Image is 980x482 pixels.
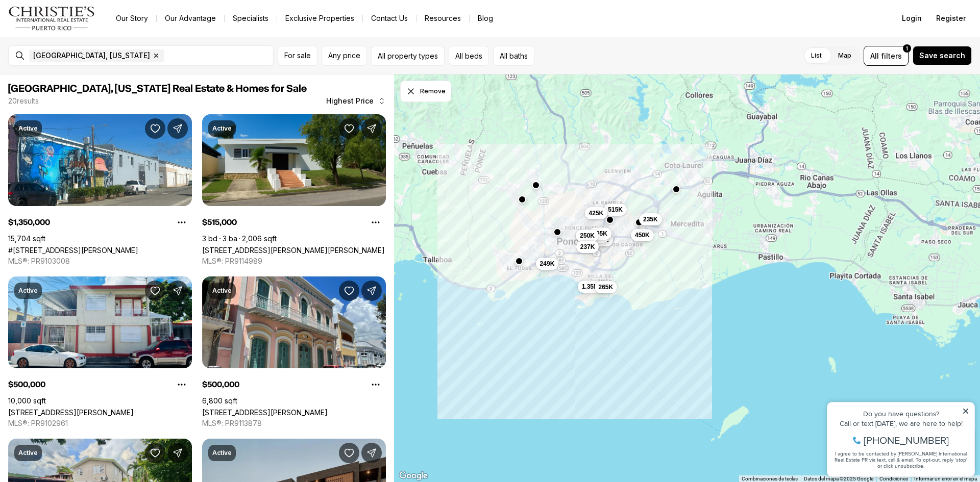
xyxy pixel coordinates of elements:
[278,46,317,66] button: For sale
[830,46,860,65] label: Map
[284,52,311,60] span: For sale
[8,97,39,105] p: 20 results
[643,215,658,223] span: 235K
[11,23,148,30] div: Do you have questions?
[595,281,618,293] button: 265K
[580,243,595,251] span: 237K
[580,232,595,240] span: 250K
[635,231,650,239] span: 450K
[11,33,148,40] div: Call or text [DATE], we are here to help!
[13,63,145,82] span: I agree to be contacted by [PERSON_NAME] International Real Estate PR via text, call & email. To ...
[145,118,165,139] button: Save Property: #45 Playa de Ponce SALMON ST
[108,11,156,26] a: Our Story
[363,11,416,26] button: Contact Us
[171,374,192,395] button: Property options
[42,48,127,58] span: [PHONE_NUMBER]
[167,118,188,139] button: Share Property
[585,207,608,219] button: 425K
[803,46,830,65] label: List
[33,52,150,60] span: [GEOGRAPHIC_DATA], [US_STATE]
[225,11,277,26] a: Specialists
[361,281,382,301] button: Share Property
[8,84,307,94] span: [GEOGRAPHIC_DATA], [US_STATE] Real Estate & Homes for Sale
[864,46,909,66] button: Allfilters1
[576,241,599,253] button: 237K
[582,283,599,291] span: 1.35M
[540,260,555,268] span: 249K
[167,443,188,463] button: Share Property
[881,50,902,61] span: filters
[493,46,534,66] button: All baths
[576,230,599,242] button: 250K
[870,50,879,61] span: All
[167,281,188,301] button: Share Property
[902,14,922,22] span: Login
[326,97,374,105] span: Highest Price
[906,44,908,53] span: 1
[339,281,359,301] button: Save Property: 9181 MARINA ST
[936,14,966,22] span: Register
[202,246,385,255] a: 3 CLARISA ST #447, PONCE PR, 00731
[416,11,469,26] a: Resources
[578,281,603,293] button: 1.35M
[328,52,360,60] span: Any price
[919,52,965,60] span: Save search
[604,204,627,216] button: 515K
[320,91,392,111] button: Highest Price
[930,8,972,29] button: Register
[18,449,38,457] p: Active
[400,81,451,102] button: Dismiss drawing
[171,212,192,233] button: Property options
[8,408,134,417] a: Buenos Aires St 3077 & 3072, PONCE PR, 00717
[202,408,328,417] a: 9181 MARINA ST, PONCE PR, 00730
[8,246,138,255] a: #45 Playa de Ponce SALMON ST, PONCE PR, 00716
[470,11,501,26] a: Blog
[18,124,38,133] p: Active
[361,118,382,139] button: Share Property
[589,227,611,240] button: 295K
[212,449,232,457] p: Active
[593,230,607,238] span: 295K
[599,283,614,291] span: 265K
[536,258,559,270] button: 249K
[804,476,873,481] span: Datos del mapa ©2025 Google
[449,46,489,66] button: All beds
[608,206,623,214] span: 515K
[212,287,232,295] p: Active
[145,281,165,301] button: Save Property: Buenos Aires St 3077 & 3072
[913,46,972,65] button: Save search
[896,8,928,29] button: Login
[639,213,662,225] button: 235K
[339,443,359,463] button: Save Property: Sector Tenerías 539 CALLE ALBIZU CAMPOS
[157,11,224,26] a: Our Advantage
[8,6,95,31] img: logo
[365,374,386,395] button: Property options
[339,118,359,139] button: Save Property: 3 CLARISA ST #447
[589,209,604,217] span: 425K
[145,443,165,463] button: Save Property: 38 CALLE HUCAR URB. VILLA FLORES
[371,46,445,66] button: All property types
[365,212,386,233] button: Property options
[277,11,362,26] a: Exclusive Properties
[18,287,38,295] p: Active
[631,229,654,241] button: 450K
[322,46,367,66] button: Any price
[361,443,382,463] button: Share Property
[212,124,232,133] p: Active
